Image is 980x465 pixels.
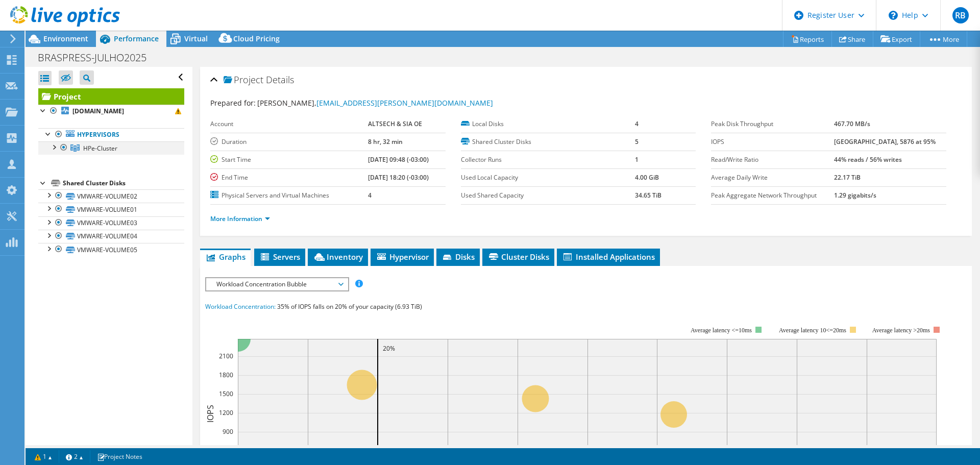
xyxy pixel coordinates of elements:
b: [DATE] 18:20 (-03:00) [368,173,429,182]
label: Prepared for: [210,98,256,108]
label: Local Disks [461,119,635,129]
a: VMWARE-VOLUME05 [38,243,184,256]
label: Collector Runs [461,155,635,165]
a: Project [38,88,184,105]
label: Duration [210,137,368,147]
a: Share [831,31,873,47]
b: 34.65 TiB [635,191,661,200]
span: Graphs [205,252,246,262]
b: 8 hr, 32 min [368,137,403,146]
b: 1 [635,155,639,164]
text: IOPS [205,405,216,423]
span: Installed Applications [562,252,655,262]
a: More Information [210,214,270,223]
label: Shared Cluster Disks [461,137,635,147]
label: Used Local Capacity [461,173,635,183]
span: Virtual [184,34,208,43]
a: HPe-Cluster [38,141,184,155]
label: Account [210,119,368,129]
span: Hypervisor [376,252,429,262]
a: VMWARE-VOLUME04 [38,230,184,243]
label: End Time [210,173,368,183]
a: VMWARE-VOLUME02 [38,189,184,203]
a: Project Notes [90,450,150,463]
a: Reports [783,31,832,47]
b: 22.17 TiB [834,173,861,182]
a: [DOMAIN_NAME] [38,105,184,118]
label: Used Shared Capacity [461,190,635,201]
label: IOPS [711,137,834,147]
span: Workload Concentration: [205,302,276,311]
span: Environment [43,34,88,43]
a: 1 [28,450,59,463]
b: [GEOGRAPHIC_DATA], 5876 at 95% [834,137,936,146]
label: Peak Disk Throughput [711,119,834,129]
b: ALTSECH & SIA OE [368,119,422,128]
span: Servers [259,252,300,262]
span: Inventory [313,252,363,262]
text: 900 [223,427,233,436]
span: HPe-Cluster [83,144,117,153]
span: Disks [442,252,475,262]
label: Start Time [210,155,368,165]
label: Average Daily Write [711,173,834,183]
label: Peak Aggregate Network Throughput [711,190,834,201]
a: More [920,31,967,47]
b: 4 [635,119,639,128]
a: VMWARE-VOLUME03 [38,216,184,230]
text: 1500 [219,389,233,398]
span: Project [224,75,263,85]
span: 35% of IOPS falls on 20% of your capacity (6.93 TiB) [277,302,422,311]
b: 5 [635,137,639,146]
b: 1.29 gigabits/s [834,191,876,200]
span: Performance [114,34,159,43]
b: 4.00 GiB [635,173,659,182]
b: 4 [368,191,372,200]
span: Cloud Pricing [233,34,280,43]
b: 44% reads / 56% writes [834,155,902,164]
span: Details [266,74,294,86]
a: 2 [59,450,90,463]
div: Shared Cluster Disks [63,177,184,189]
text: Average latency >20ms [872,327,930,334]
b: 467.70 MB/s [834,119,870,128]
span: [PERSON_NAME], [257,98,493,108]
span: Cluster Disks [487,252,549,262]
b: [DOMAIN_NAME] [72,107,124,115]
label: Read/Write Ratio [711,155,834,165]
text: 2100 [219,352,233,360]
label: Physical Servers and Virtual Machines [210,190,368,201]
a: Export [873,31,920,47]
svg: \n [889,11,898,20]
span: Workload Concentration Bubble [211,278,342,290]
b: [DATE] 09:48 (-03:00) [368,155,429,164]
a: VMWARE-VOLUME01 [38,203,184,216]
a: [EMAIL_ADDRESS][PERSON_NAME][DOMAIN_NAME] [316,98,493,108]
tspan: Average latency 10<=20ms [779,327,846,334]
a: Hypervisors [38,128,184,141]
text: 20% [383,344,395,353]
h1: BRASPRESS-JULHO2025 [33,52,162,63]
span: RB [952,7,969,23]
text: 1800 [219,371,233,379]
text: 1200 [219,408,233,417]
tspan: Average latency <=10ms [691,327,752,334]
